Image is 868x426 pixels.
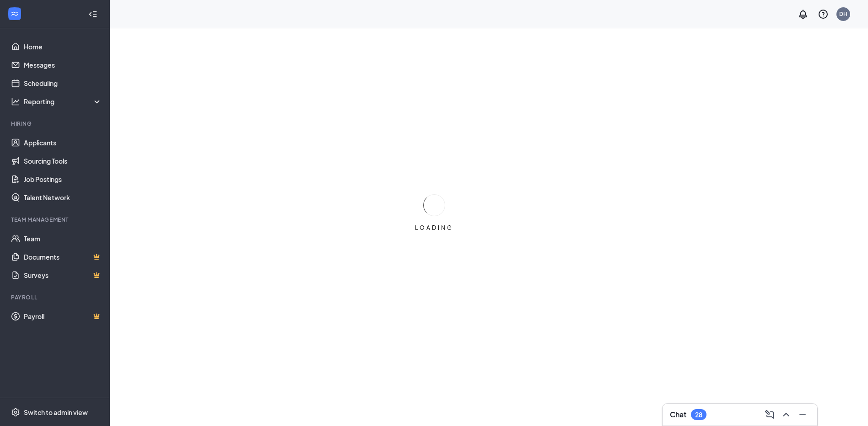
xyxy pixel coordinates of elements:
[24,97,102,106] div: Reporting
[818,9,829,20] svg: QuestionInfo
[24,266,102,284] a: SurveysCrown
[779,407,793,422] button: ChevronUp
[11,97,20,106] svg: Analysis
[24,229,102,248] a: Team
[24,248,102,266] a: DocumentsCrown
[24,188,102,207] a: Talent Network
[411,224,457,232] div: LOADING
[797,409,808,420] svg: Minimize
[24,133,102,152] a: Applicants
[11,293,100,301] div: Payroll
[762,407,777,422] button: ComposeMessage
[11,408,20,417] svg: Settings
[24,152,102,170] a: Sourcing Tools
[24,170,102,188] a: Job Postings
[24,307,102,325] a: PayrollCrown
[24,74,102,92] a: Scheduling
[24,37,102,56] a: Home
[11,120,100,128] div: Hiring
[695,411,702,419] div: 28
[670,410,686,420] h3: Chat
[764,409,775,420] svg: ComposeMessage
[795,407,810,422] button: Minimize
[10,9,19,18] svg: WorkstreamLogo
[88,10,97,19] svg: Collapse
[11,216,100,224] div: Team Management
[839,10,847,18] div: DH
[781,409,792,420] svg: ChevronUp
[798,9,809,20] svg: Notifications
[24,408,88,417] div: Switch to admin view
[24,56,102,74] a: Messages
